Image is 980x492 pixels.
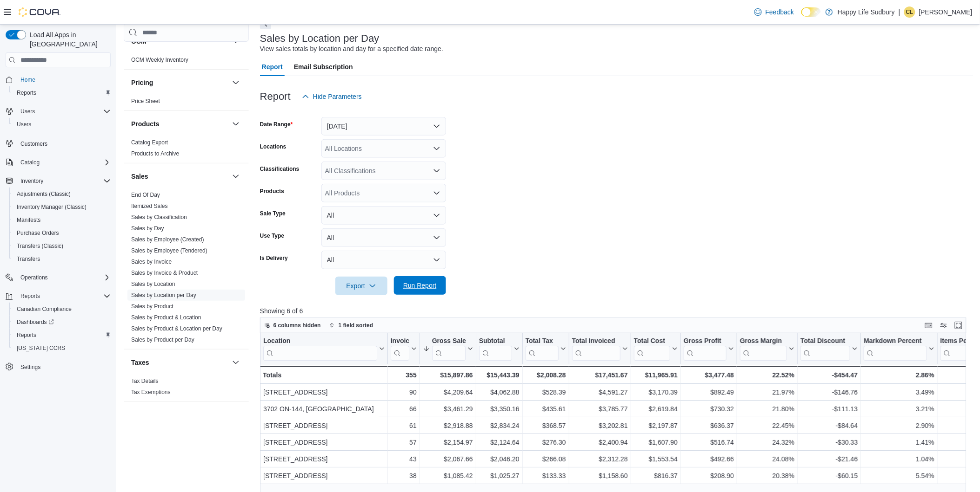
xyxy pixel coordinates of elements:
button: Total Discount [800,337,858,361]
span: Users [20,108,35,115]
span: End Of Day [131,191,160,199]
button: Run Report [394,276,446,295]
button: Sales [230,171,241,182]
a: Sales by Invoice [131,259,172,265]
a: OCM Weekly Inventory [131,57,188,63]
button: Export [335,277,387,295]
button: All [321,251,446,269]
span: Transfers [17,255,40,263]
div: $4,062.88 [479,387,519,398]
div: $368.57 [525,420,566,431]
span: Inventory [17,175,111,187]
span: Settings [20,363,40,371]
button: 1 field sorted [326,320,377,331]
span: [US_STATE] CCRS [17,344,65,352]
div: -$84.64 [800,420,858,431]
div: [STREET_ADDRESS] [263,437,385,448]
div: $528.39 [525,387,566,398]
div: $3,477.48 [684,369,734,381]
button: Total Tax [525,337,566,361]
a: [US_STATE] CCRS [13,343,69,354]
span: Report [262,58,283,76]
span: Load All Apps in [GEOGRAPHIC_DATA] [26,30,111,49]
div: 22.45% [740,420,794,431]
button: Reports [2,290,114,303]
a: Sales by Location per Day [131,292,196,298]
span: Purchase Orders [13,227,111,239]
span: Manifests [17,216,40,224]
label: Date Range [260,121,293,128]
div: OCM [124,54,249,69]
div: 66 [390,403,416,414]
div: Total Invoiced [572,337,620,346]
div: 61 [390,420,416,431]
div: 57 [390,437,416,448]
span: Inventory Manager (Classic) [13,201,111,213]
span: Sales by Location [131,280,175,288]
button: Location [263,337,385,361]
span: Sales by Product per Day [131,336,194,343]
div: Sales [124,189,249,349]
span: Washington CCRS [13,343,111,354]
a: Canadian Compliance [13,304,75,315]
a: Manifests [13,214,44,226]
button: Transfers (Classic) [9,240,114,252]
button: Operations [17,272,52,283]
div: 2.90% [864,420,934,431]
button: All [321,206,446,225]
div: Totals [263,369,385,381]
div: 21.80% [740,403,794,414]
span: Reports [17,331,36,339]
div: Subtotal [479,337,512,361]
button: Home [2,73,114,86]
div: $3,461.29 [422,403,473,414]
button: Settings [2,360,114,374]
button: Total Cost [633,337,677,361]
div: $1,158.60 [572,470,627,481]
a: Sales by Invoice & Product [131,270,198,276]
div: Total Invoiced [572,337,620,361]
a: Transfers [13,253,44,265]
div: $3,202.81 [572,420,627,431]
span: Canadian Compliance [13,304,111,315]
a: Sales by Employee (Created) [131,236,204,243]
div: 43 [390,453,416,465]
div: View sales totals by location and day for a specified date range. [260,44,443,54]
div: $1,553.54 [633,453,677,465]
span: Operations [17,272,111,283]
div: $2,008.28 [525,369,566,381]
button: Catalog [2,156,114,169]
span: Sales by Product & Location per Day [131,325,222,332]
div: -$21.46 [800,453,858,465]
label: Locations [260,143,287,150]
a: Sales by Classification [131,214,187,220]
label: Sale Type [260,210,286,217]
div: Invoices Sold [390,337,409,361]
button: Sales [131,172,228,181]
span: Sales by Day [131,225,164,232]
span: Sales by Classification [131,214,187,221]
div: $2,918.88 [422,420,473,431]
div: 20.38% [740,470,794,481]
button: Purchase Orders [9,227,114,240]
a: Products to Archive [131,150,179,157]
div: Gross Profit [684,337,727,361]
span: Customers [20,140,47,148]
div: [STREET_ADDRESS] [263,470,385,481]
a: Dashboards [13,317,58,328]
button: Display options [938,320,949,331]
span: Reports [13,330,111,341]
div: $2,067.66 [422,453,473,465]
div: $208.90 [684,470,734,481]
div: $2,619.84 [633,403,677,414]
span: Feedback [766,7,794,17]
span: Email Subscription [294,58,353,76]
p: [PERSON_NAME] [919,6,973,18]
div: Gross Sales [432,337,465,346]
p: Happy Life Sudbury [838,6,895,18]
span: Users [13,119,111,130]
span: Sales by Employee (Created) [131,236,204,243]
div: $11,965.91 [633,369,677,381]
span: CL [906,6,913,18]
